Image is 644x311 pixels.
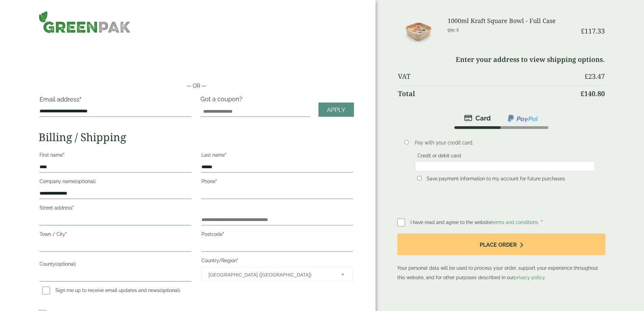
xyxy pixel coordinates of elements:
[397,234,605,256] button: Place order
[464,114,491,122] img: stripe.png
[410,220,540,225] span: I have read and agree to the website
[201,256,353,267] label: Country/Region
[72,205,74,210] abbr: required
[40,203,191,215] label: Street address
[39,82,354,90] p: — OR —
[63,152,65,158] abbr: required
[417,163,593,169] iframe: Secure card payment input frame
[222,231,224,237] abbr: required
[200,95,245,106] label: Got a coupon?
[201,177,353,188] label: Phone
[318,103,354,117] a: Apply
[39,60,354,74] iframe: Secure payment button frame
[40,177,191,188] label: Company name
[585,72,605,81] bdi: 23.47
[415,153,464,160] label: Credit or debit card
[160,288,180,293] span: (optional)
[397,234,605,283] p: Your personal data will be used to process your order, support your experience throughout this we...
[580,89,584,98] span: £
[398,68,575,85] th: VAT
[40,150,191,162] label: First name
[79,96,81,103] abbr: required
[448,27,459,32] small: Qty: 3
[209,268,332,282] span: United Kingdom (UK)
[40,288,183,295] label: Sign me up to receive email updates and news
[398,51,604,68] td: Enter your address to view shipping options.
[585,72,588,81] span: £
[492,220,538,225] a: terms and conditions
[40,259,191,271] label: County
[39,11,131,33] img: GreenPak Supplies
[327,106,345,114] span: Apply
[55,261,76,267] span: (optional)
[580,89,605,98] bdi: 140.80
[42,287,50,294] input: Sign me up to receive email updates and news(optional)
[75,179,96,184] span: (optional)
[39,131,354,143] h2: Billing / Shipping
[40,96,191,106] label: Email address
[237,258,238,263] abbr: required
[448,17,576,25] h3: 1000ml Kraft Square Bowl - Full Case
[514,275,545,280] a: privacy policy
[581,26,605,36] bdi: 117.33
[65,231,67,237] abbr: required
[424,176,569,183] label: Save payment information to my account for future purchases.
[581,26,585,36] span: £
[201,150,353,162] label: Last name
[225,152,226,158] abbr: required
[201,267,353,282] span: Country/Region
[541,220,543,225] abbr: required
[398,85,575,102] th: Total
[415,139,595,147] p: Pay with your credit card.
[201,229,353,241] label: Postcode
[40,229,191,241] label: Town / City
[215,179,217,184] abbr: required
[507,114,539,123] img: ppcp-gateway.png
